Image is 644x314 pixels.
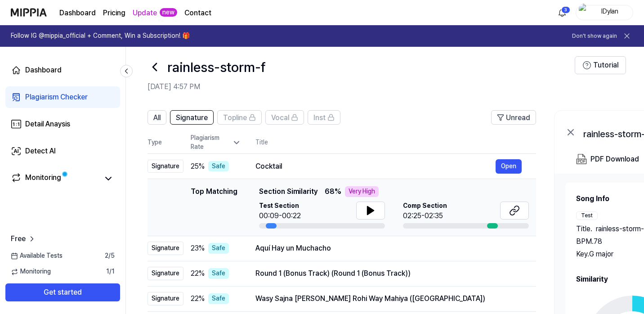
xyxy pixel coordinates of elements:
a: Update [133,8,157,18]
div: Wasy Sajna [PERSON_NAME] Rohi Way Mahiya ([GEOGRAPHIC_DATA]) [255,293,522,304]
div: Monitoring [25,172,61,185]
img: PDF Download [576,154,587,165]
h1: rainless-storm-f [167,58,266,76]
div: Plagiarism Checker [25,92,88,103]
img: profile [579,4,590,22]
button: Inst [308,110,340,125]
div: Safe [208,268,229,279]
span: Comp Section [403,202,447,211]
div: Signature [148,267,183,280]
span: Signature [176,112,208,123]
div: Safe [208,161,229,172]
div: Aquí Hay un Muchacho [255,243,522,254]
div: IDylan [592,7,627,17]
a: Contact [184,8,211,18]
span: 22 % [191,268,205,279]
span: Topline [223,112,247,123]
button: Get started [5,283,120,301]
span: Section Similarity [259,186,318,197]
button: Open [496,159,522,174]
button: Unread [491,110,536,125]
div: Detail Anaysis [25,119,70,130]
div: Round 1 (Bonus Track) (Round 1 (Bonus Track)) [255,268,522,279]
button: Topline [217,110,262,125]
div: Top Matching [191,186,237,229]
a: Dashboard [5,59,120,81]
a: Pricing [103,8,125,18]
div: Test [576,211,598,220]
div: Safe [208,293,229,304]
span: 22 % [191,293,205,304]
span: Test Section [259,202,301,211]
h1: Follow IG @mippia_official + Comment, Win a Subscription! 🎁 [11,31,190,40]
button: Vocal [265,110,304,125]
a: Plagiarism Checker [5,86,120,108]
div: PDF Download [590,153,639,165]
button: All [148,110,166,125]
div: Signature [148,160,183,173]
span: All [153,112,161,123]
a: Detect AI [5,140,120,162]
span: 23 % [191,243,205,254]
div: Signature [148,242,183,255]
span: 68 % [325,186,341,197]
span: Monitoring [11,267,51,276]
a: Dashboard [59,8,96,18]
button: Don't show again [572,32,617,40]
div: Plagiarism Rate [191,134,241,151]
div: 00:09-00:22 [259,211,301,221]
button: 알림3 [555,5,569,20]
span: Inst [313,112,326,123]
div: new [160,8,177,17]
img: 알림 [557,7,568,18]
th: Title [255,132,536,153]
a: Detail Anaysis [5,113,120,135]
button: Signature [170,110,214,125]
a: Monitoring [11,172,98,185]
div: Very High [345,186,379,197]
span: Vocal [271,112,289,123]
span: Title . [576,224,592,234]
div: Signature [148,292,183,305]
div: 3 [561,6,570,13]
div: Safe [208,243,229,254]
span: Unread [506,112,530,123]
span: 2 / 5 [105,251,115,260]
div: 02:25-02:35 [403,211,447,221]
th: Type [148,132,183,154]
button: PDF Download [574,150,641,168]
button: Tutorial [575,56,626,74]
div: Dashboard [25,65,62,76]
div: Detect AI [25,146,56,157]
button: profileIDylan [576,5,633,20]
a: Free [11,233,36,244]
span: 1 / 1 [106,267,115,276]
div: Cocktail [255,161,496,172]
h2: [DATE] 4:57 PM [148,81,575,92]
span: Available Tests [11,251,63,260]
span: Free [11,233,26,244]
span: 25 % [191,161,205,172]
